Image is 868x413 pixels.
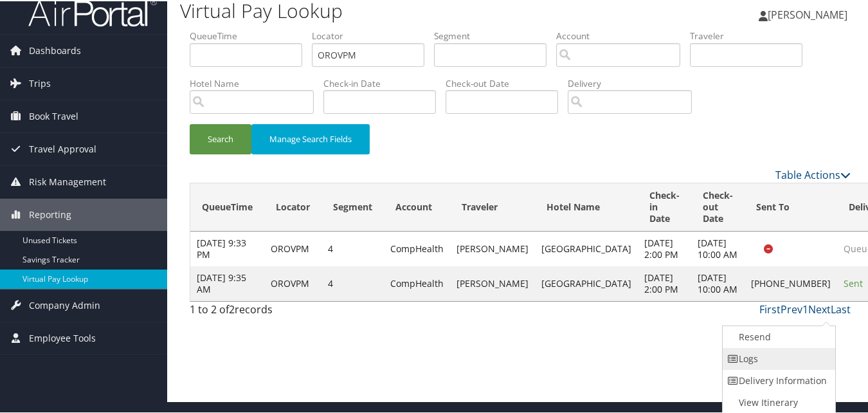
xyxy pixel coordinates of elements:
[638,182,691,230] th: Check-in Date: activate to sort column ascending
[384,182,450,230] th: Account: activate to sort column ascending
[29,321,96,353] span: Employee Tools
[691,182,745,230] th: Check-out Date: activate to sort column descending
[229,301,235,315] span: 2
[775,167,851,181] a: Table Actions
[446,76,568,89] label: Check-out Date
[768,6,847,21] span: [PERSON_NAME]
[251,123,370,153] button: Manage Search Fields
[556,28,690,41] label: Account
[745,182,837,230] th: Sent To: activate to sort column ascending
[190,265,264,300] td: [DATE] 9:35 AM
[29,132,96,164] span: Travel Approval
[384,230,450,265] td: CompHealth
[190,300,341,322] div: 1 to 2 of records
[29,99,78,131] span: Book Travel
[450,182,535,230] th: Traveler: activate to sort column ascending
[781,301,802,315] a: Prev
[759,301,781,315] a: First
[264,182,321,230] th: Locator: activate to sort column ascending
[723,369,833,390] a: Delivery Information
[745,265,837,300] td: [PHONE_NUMBER]
[190,230,264,265] td: [DATE] 9:33 PM
[321,265,384,300] td: 4
[323,76,446,89] label: Check-in Date
[29,165,106,197] span: Risk Management
[312,28,434,41] label: Locator
[190,123,251,153] button: Search
[321,230,384,265] td: 4
[29,288,100,320] span: Company Admin
[691,265,745,300] td: [DATE] 10:00 AM
[29,66,51,98] span: Trips
[190,182,264,230] th: QueueTime: activate to sort column ascending
[844,276,863,288] span: Sent
[535,182,638,230] th: Hotel Name: activate to sort column ascending
[691,230,745,265] td: [DATE] 10:00 AM
[723,347,833,369] a: Logs
[321,182,384,230] th: Segment: activate to sort column ascending
[808,301,831,315] a: Next
[450,230,535,265] td: [PERSON_NAME]
[29,33,81,66] span: Dashboards
[802,301,808,315] a: 1
[535,265,638,300] td: [GEOGRAPHIC_DATA]
[190,76,323,89] label: Hotel Name
[384,265,450,300] td: CompHealth
[264,230,321,265] td: OROVPM
[638,265,691,300] td: [DATE] 2:00 PM
[638,230,691,265] td: [DATE] 2:00 PM
[568,76,701,89] label: Delivery
[535,230,638,265] td: [GEOGRAPHIC_DATA]
[264,265,321,300] td: OROVPM
[831,301,851,315] a: Last
[190,28,312,41] label: QueueTime
[29,197,71,230] span: Reporting
[723,325,833,347] a: Resend
[723,390,833,412] a: View Itinerary
[450,265,535,300] td: [PERSON_NAME]
[434,28,556,41] label: Segment
[690,28,812,41] label: Traveler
